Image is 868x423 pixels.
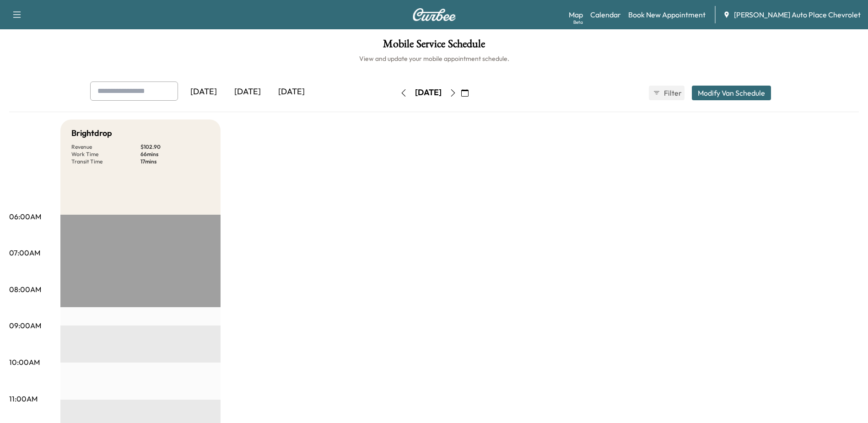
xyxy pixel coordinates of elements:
div: [DATE] [415,87,442,98]
p: Work Time [71,151,140,158]
a: Book New Appointment [628,9,706,20]
span: Filter [664,87,680,98]
div: Beta [573,19,583,26]
p: 06:00AM [9,211,41,222]
a: Calendar [590,9,621,20]
p: 07:00AM [9,247,40,258]
p: 08:00AM [9,284,41,295]
button: Modify Van Schedule [692,86,771,100]
p: $ 102.90 [140,143,210,151]
p: Transit Time [71,158,140,165]
p: 11:00AM [9,393,38,404]
h5: Brightdrop [71,127,112,140]
div: [DATE] [270,81,313,103]
span: [PERSON_NAME] Auto Place Chevrolet [734,9,861,20]
p: 10:00AM [9,357,40,368]
h1: Mobile Service Schedule [9,38,859,54]
img: Curbee Logo [412,8,456,21]
p: 17 mins [140,158,210,165]
h6: View and update your mobile appointment schedule. [9,54,859,63]
p: 66 mins [140,151,210,158]
a: MapBeta [569,9,583,20]
div: [DATE] [226,81,270,103]
p: Revenue [71,143,140,151]
p: 09:00AM [9,320,41,331]
button: Filter [649,86,685,100]
div: [DATE] [182,81,226,103]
